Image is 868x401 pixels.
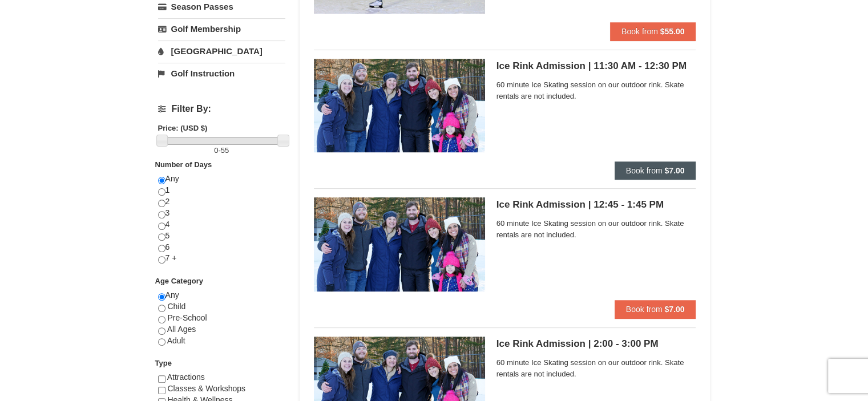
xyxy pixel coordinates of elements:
[155,277,204,285] strong: Age Category
[496,60,696,72] h5: Ice Rink Admission | 11:30 AM - 12:30 PM
[214,146,218,155] span: 0
[496,199,696,210] h5: Ice Rink Admission | 12:45 - 1:45 PM
[167,384,245,393] span: Classes & Workshops
[155,160,212,169] strong: Number of Days
[167,302,185,311] span: Child
[158,40,285,62] a: [GEOGRAPHIC_DATA]
[158,18,285,39] a: Golf Membership
[158,145,285,156] label: -
[610,22,696,40] button: Book from $55.00
[496,79,696,102] span: 60 minute Ice Skating session on our outdoor rink. Skate rentals are not included.
[496,218,696,241] span: 60 minute Ice Skating session on our outdoor rink. Skate rentals are not included.
[167,336,185,345] span: Adult
[158,290,285,358] div: Any
[167,325,196,334] span: All Ages
[660,27,685,36] strong: $55.00
[158,104,285,114] h4: Filter By:
[314,59,485,152] img: 6775744-141-6ff3de4f.jpg
[626,305,663,314] span: Book from
[615,300,696,318] button: Book from $7.00
[621,27,658,36] span: Book from
[155,359,172,367] strong: Type
[664,166,684,175] strong: $7.00
[158,124,208,132] strong: Price: (USD $)
[626,166,663,175] span: Book from
[167,372,205,382] span: Attractions
[167,313,207,322] span: Pre-School
[615,161,696,180] button: Book from $7.00
[664,305,684,314] strong: $7.00
[496,338,696,350] h5: Ice Rink Admission | 2:00 - 3:00 PM
[158,63,285,84] a: Golf Instruction
[221,146,229,155] span: 55
[158,173,285,276] div: Any 1 2 3 4 5 6 7 +
[496,357,696,380] span: 60 minute Ice Skating session on our outdoor rink. Skate rentals are not included.
[314,197,485,291] img: 6775744-142-ce92f8cf.jpg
